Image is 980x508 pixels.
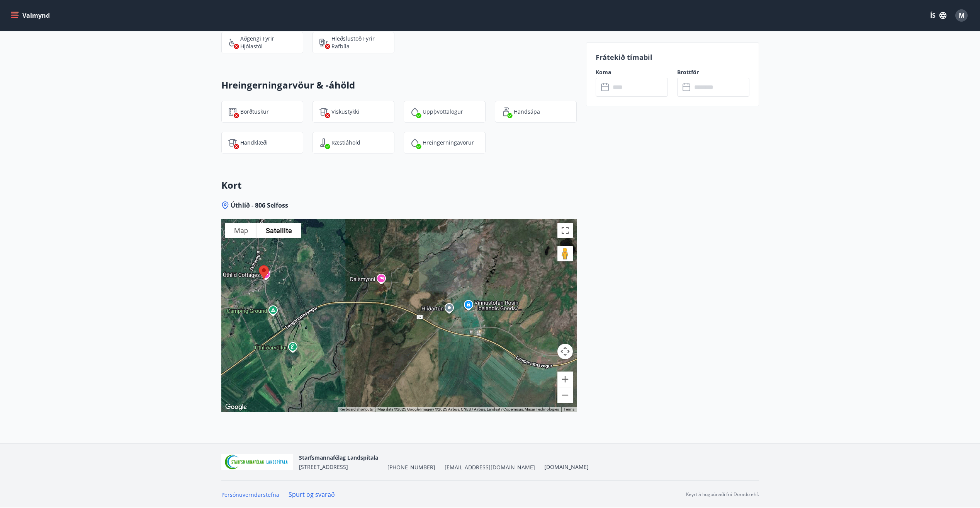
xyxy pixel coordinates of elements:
[557,246,573,261] button: Drag Pegman onto the map to open Street View
[387,464,435,471] span: [PHONE_NUMBER]
[331,35,388,50] p: Hleðslustöð fyrir rafbíla
[221,179,577,192] h3: Kort
[564,407,574,411] a: Terms
[926,9,951,22] button: ÍS
[319,138,328,147] img: saOQRUK9k0plC04d75OSnkMeCb4WtbSIwuaOqe9o.svg
[331,139,360,147] p: Ræstiáhöld
[952,6,971,25] button: M
[223,402,249,412] a: Open this area in Google Maps (opens a new window)
[221,78,577,92] h3: Hreingerningarvöur & -áhöld
[410,138,420,147] img: IEMZxl2UAX2uiPqnGqR2ECYTbkBjM7IGMvKNT7zJ.svg
[596,52,749,62] p: Frátekið tímabil
[231,201,288,210] span: Úthlíð - 806 Selfoss
[240,108,269,116] p: Borðtuskur
[299,454,378,461] span: Starfsmannafélag Landspítala
[596,68,668,76] label: Koma
[240,35,297,50] p: Aðgengi fyrir hjólastól
[221,454,293,470] img: 55zIgFoyM5pksCsVQ4sUOj1FUrQvjI8pi0QwpkWm.png
[223,402,249,412] img: Google
[544,463,589,470] a: [DOMAIN_NAME]
[557,223,573,238] button: Toggle fullscreen view
[959,11,965,20] span: M
[228,107,237,116] img: FQTGzxj9jDlMaBqrp2yyjtzD4OHIbgqFuIf1EfZm.svg
[331,108,359,116] p: Viskustykki
[228,138,237,147] img: uiBtL0ikWr40dZiggAgPY6zIBwQcLm3lMVfqTObx.svg
[340,407,373,412] button: Keyboard shortcuts
[677,68,749,76] label: Brottför
[221,491,279,498] a: Persónuverndarstefna
[225,223,257,238] button: Show street map
[557,372,573,387] button: Zoom in
[9,9,53,22] button: menu
[319,107,328,116] img: tIVzTFYizac3SNjIS52qBBKOADnNn3qEFySneclv.svg
[501,107,511,116] img: 96TlfpxwFVHR6UM9o3HrTVSiAREwRYtsizir1BR0.svg
[514,108,540,116] p: Handsápa
[410,107,420,116] img: y5Bi4hK1jQC9cBVbXcWRSDyXCR2Ut8Z2VPlYjj17.svg
[228,38,237,47] img: 8IYIKVZQyRlUC6HQIIUSdjpPGRncJsz2RzLgWvp4.svg
[445,464,535,471] span: [EMAIL_ADDRESS][DOMAIN_NAME]
[257,223,301,238] button: Show satellite imagery
[557,387,573,403] button: Zoom out
[557,344,573,359] button: Map camera controls
[299,463,348,470] span: [STREET_ADDRESS]
[240,139,268,147] p: Handklæði
[423,139,474,147] p: Hreingerningavörur
[423,108,463,116] p: Uppþvottalögur
[319,38,328,47] img: nH7E6Gw2rvWFb8XaSdRp44dhkQaj4PJkOoRYItBQ.svg
[289,490,335,499] a: Spurt og svarað
[377,407,559,411] span: Map data ©2025 Google Imagery ©2025 Airbus, CNES / Airbus, Landsat / Copernicus, Maxar Technologies
[686,491,759,498] p: Keyrt á hugbúnaði frá Dorado ehf.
